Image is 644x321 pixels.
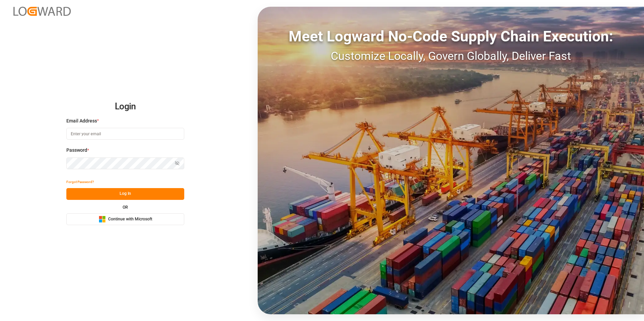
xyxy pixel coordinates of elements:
[66,147,87,154] span: Password
[66,96,184,117] h2: Login
[13,7,71,16] img: Logward_new_orange.png
[258,47,644,65] div: Customize Locally, Govern Globally, Deliver Fast
[66,117,97,124] span: Email Address
[66,188,184,200] button: Log In
[123,205,128,209] small: OR
[66,213,184,225] button: Continue with Microsoft
[258,25,644,47] div: Meet Logward No-Code Supply Chain Execution:
[66,128,184,140] input: Enter your email
[108,216,152,222] span: Continue with Microsoft
[66,176,94,188] button: Forgot Password?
